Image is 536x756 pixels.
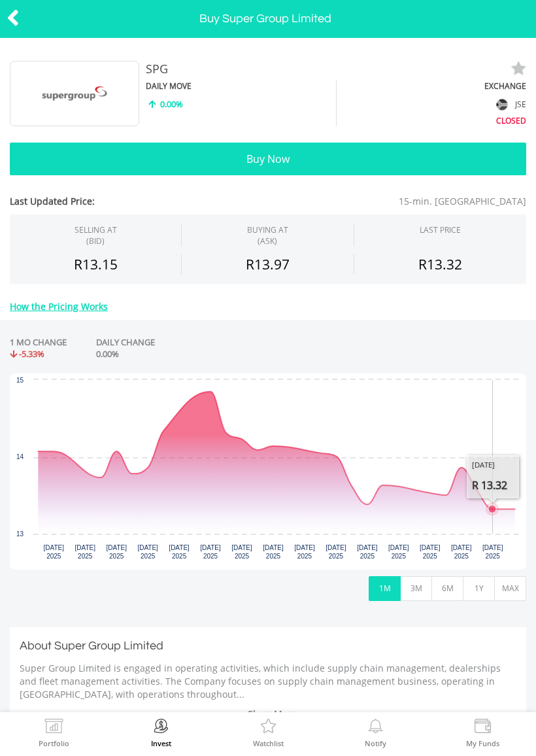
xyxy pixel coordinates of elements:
[225,195,526,208] span: 15-min. [GEOGRAPHIC_DATA]
[160,98,183,110] span: 0.00%
[494,576,526,601] button: MAX
[20,708,516,721] a: + Show More
[231,544,252,560] text: [DATE] 2025
[466,719,499,747] a: My Funds
[365,719,386,747] a: Notify
[75,235,117,247] span: (BID)
[497,99,508,110] img: flag
[431,576,463,601] button: 6M
[473,719,493,737] img: View Funds
[420,224,461,235] div: LAST PRICE
[74,255,118,273] span: R13.15
[365,740,386,747] label: Notify
[16,530,24,538] text: 13
[337,80,526,92] div: EXCHANGE
[10,373,526,570] div: Chart. Highcharts interactive chart.
[151,740,171,747] label: Invest
[151,719,171,747] a: Invest
[388,544,409,560] text: [DATE] 2025
[420,544,441,560] text: [DATE] 2025
[400,576,432,601] button: 3M
[253,719,284,747] a: Watchlist
[16,377,24,384] text: 15
[10,336,67,349] div: 1 MO CHANGE
[247,235,288,247] span: (ASK)
[20,637,516,655] h3: About Super Group Limited
[418,255,462,273] span: R13.32
[39,719,69,747] a: Portfolio
[451,544,472,560] text: [DATE] 2025
[75,224,117,247] div: SELLING AT
[511,61,526,77] img: watchlist
[96,336,204,349] div: DAILY CHANGE
[39,740,69,747] label: Portfolio
[137,544,158,560] text: [DATE] 2025
[96,348,119,360] span: 0.00%
[25,61,124,126] img: EQU.ZA.SPG.png
[488,505,496,513] path: Friday, 19 Sep 2025, 13.32.
[106,544,127,560] text: [DATE] 2025
[515,99,526,110] span: JSE
[10,195,225,208] span: Last Updated Price:
[369,576,401,601] button: 1M
[169,544,190,560] text: [DATE] 2025
[10,300,108,313] a: How the Pricing Works
[75,544,95,560] text: [DATE] 2025
[337,113,526,126] div: CLOSED
[10,373,526,570] svg: Interactive chart
[466,740,499,747] label: My Funds
[258,719,278,737] img: Watchlist
[253,740,284,747] label: Watchlist
[365,719,386,737] img: View Notifications
[247,224,288,247] span: BUYING AT
[16,453,24,460] text: 14
[10,143,526,175] button: Buy Now
[246,255,290,273] span: R13.97
[146,80,336,92] div: DAILY MOVE
[20,662,516,701] p: Super Group Limited is engaged in operating activities, which include supply chain management, de...
[44,719,64,737] img: View Portfolio
[200,544,221,560] text: [DATE] 2025
[151,719,171,737] img: Invest Now
[357,544,378,560] text: [DATE] 2025
[294,544,315,560] text: [DATE] 2025
[463,576,495,601] button: 1Y
[44,544,65,560] text: [DATE] 2025
[482,544,503,560] text: [DATE] 2025
[326,544,346,560] text: [DATE] 2025
[19,348,44,360] span: -5.33%
[146,61,431,78] div: SPG
[263,544,284,560] text: [DATE] 2025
